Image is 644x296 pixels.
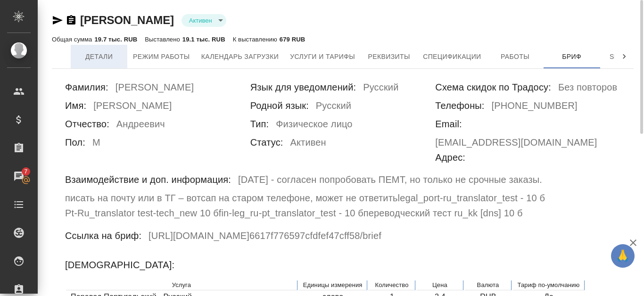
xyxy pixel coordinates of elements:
[421,280,458,290] p: Цена
[233,36,280,43] p: К выставлению
[250,135,283,150] h6: Статус:
[66,15,77,26] button: Скопировать ссылку
[71,280,292,290] p: Услуга
[250,80,356,95] h6: Язык для уведомлений:
[201,51,279,63] span: Календарь загрузки
[182,14,226,27] div: Активен
[366,51,412,63] span: Реквизиты
[363,80,398,98] h6: Русский
[65,98,86,113] h6: Имя:
[493,51,538,63] span: Работы
[303,280,363,290] p: Единицы измерения
[18,167,33,176] span: 7
[116,116,165,135] h6: Андреевич
[145,36,182,43] p: Выставлено
[276,116,352,135] h6: Физическое лицо
[93,98,172,116] h6: [PERSON_NAME]
[435,150,465,165] h6: Адрес:
[290,51,355,63] span: Услуги и тарифы
[65,257,174,272] h6: [DEMOGRAPHIC_DATA]:
[92,135,100,153] h6: М
[549,51,594,63] span: Бриф
[80,14,174,26] a: [PERSON_NAME]
[149,228,381,247] h6: [URL][DOMAIN_NAME] 6617f776597cfdfef47cff58 /brief
[2,164,35,188] a: 7
[363,206,523,221] h6: переводческий тест ru_kk [dns] 10 б
[65,80,108,95] h6: Фамилия:
[65,135,85,150] h6: Пол:
[435,135,597,150] h6: [EMAIL_ADDRESS][DOMAIN_NAME]
[435,116,462,132] h6: Email:
[65,206,219,221] h6: Pt-Ru_translator test-tech_new 10 б
[65,228,141,243] h6: Ссылка на бриф:
[65,190,398,206] h6: писать на почту или в ТГ – вотсап на старом телефоне, может не ответить
[250,98,309,113] h6: Родной язык:
[373,280,410,290] p: Количество
[250,116,269,132] h6: Тип:
[182,36,225,43] p: 19.1 тыс. RUB
[423,51,481,63] span: Спецификации
[76,51,122,63] span: Детали
[186,16,215,25] button: Активен
[492,98,578,116] h6: [PHONE_NUMBER]
[611,244,635,268] button: 🙏
[316,98,351,116] h6: Русский
[280,36,305,43] p: 679 RUB
[435,80,551,95] h6: Схема скидок по Традосу:
[469,280,506,290] p: Валюта
[94,36,137,43] p: 19.7 тыс. RUB
[65,172,231,187] h6: Взаимодействие и доп. информация:
[517,280,579,290] p: Тариф по-умолчанию
[52,15,63,26] button: Скопировать ссылку для ЯМессенджера
[615,246,631,266] span: 🙏
[398,190,545,206] h6: legal_port-ru_translator_test - 10 б
[116,80,194,98] h6: [PERSON_NAME]
[290,135,326,153] h6: Активен
[219,206,363,221] h6: fin-leg_ru-pt_translator_test - 10 б
[238,172,542,190] h6: [DATE] - согласен попробовать ПЕМТ, но только не срочные заказы.
[558,80,617,98] h6: Без повторов
[133,51,190,63] span: Режим работы
[52,36,94,43] p: Общая сумма
[65,116,109,132] h6: Отчество:
[435,98,484,113] h6: Телефоны:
